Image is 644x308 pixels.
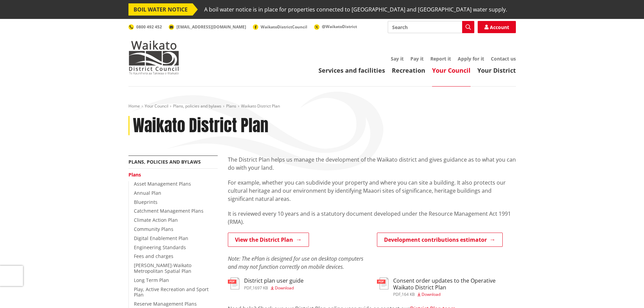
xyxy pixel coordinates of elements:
[377,233,503,247] a: Development contributions estimator
[393,278,516,290] h3: Consent order updates to the Operative Waikato District Plan
[204,3,507,16] span: A boil water notice is in place for properties connected to [GEOGRAPHIC_DATA] and [GEOGRAPHIC_DAT...
[134,262,191,274] a: [PERSON_NAME]-Waikato Metropolitan Spatial Plan
[228,255,363,270] em: Note: The ePlan is designed for use on desktop computers and may not function correctly on mobile...
[402,291,415,297] span: 164 KB
[261,24,307,30] span: WaikatoDistrictCouncil
[128,41,179,74] img: Waikato District Council - Te Kaunihera aa Takiwaa o Waikato
[391,55,404,62] a: Say it
[432,66,471,74] a: Your Council
[134,244,186,251] a: Engineering Standards
[134,286,209,298] a: Play, Active Recreation and Sport Plan
[128,159,201,165] a: Plans, policies and bylaws
[314,24,357,29] a: @WaikatoDistrict
[422,291,440,297] span: Download
[134,208,204,214] a: Catchment Management Plans
[228,278,239,289] img: document-pdf.svg
[377,278,388,289] img: document-pdf.svg
[244,285,252,291] span: pdf
[134,217,178,223] a: Climate Action Plan
[430,55,451,62] a: Report it
[226,103,236,109] a: Plans
[478,21,516,33] a: Account
[134,181,191,187] a: Asset Management Plans
[393,291,401,297] span: pdf
[388,21,474,33] input: Search input
[392,66,425,74] a: Recreation
[128,103,140,109] a: Home
[128,24,162,30] a: 0800 492 452
[134,253,173,259] a: Fees and charges
[244,278,304,284] h3: District plan user guide
[228,233,309,247] a: View the District Plan
[173,103,221,109] a: Plans, policies and bylaws
[136,24,162,30] span: 0800 492 452
[176,24,246,30] span: [EMAIL_ADDRESS][DOMAIN_NAME]
[169,24,246,30] a: [EMAIL_ADDRESS][DOMAIN_NAME]
[228,210,516,226] p: It is reviewed every 10 years and is a statutory document developed under the Resource Management...
[228,156,516,172] p: The District Plan helps us manage the development of the Waikato district and gives guidance as t...
[134,277,169,283] a: Long Term Plan
[134,235,188,241] a: Digital Enablement Plan
[253,24,307,30] a: WaikatoDistrictCouncil
[491,55,516,62] a: Contact us
[318,66,385,74] a: Services and facilities
[134,226,173,232] a: Community Plans
[477,66,516,74] a: Your District
[458,55,484,62] a: Apply for it
[133,116,268,136] h1: Waikato District Plan
[228,278,304,290] a: District plan user guide pdf,1697 KB Download
[128,3,193,16] span: BOIL WATER NOTICE
[128,171,141,178] a: Plans
[253,285,268,291] span: 1697 KB
[134,199,158,205] a: Blueprints
[275,285,294,291] span: Download
[322,24,357,29] span: @WaikatoDistrict
[134,301,197,307] a: Reserve Management Plans
[128,103,516,109] nav: breadcrumb
[393,292,516,297] div: ,
[134,190,161,196] a: Annual Plan
[377,278,516,296] a: Consent order updates to the Operative Waikato District Plan pdf,164 KB Download
[244,286,304,290] div: ,
[410,55,424,62] a: Pay it
[145,103,168,109] a: Your Council
[228,179,516,203] p: For example, whether you can subdivide your property and where you can site a building. It also p...
[241,103,280,109] span: Waikato District Plan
